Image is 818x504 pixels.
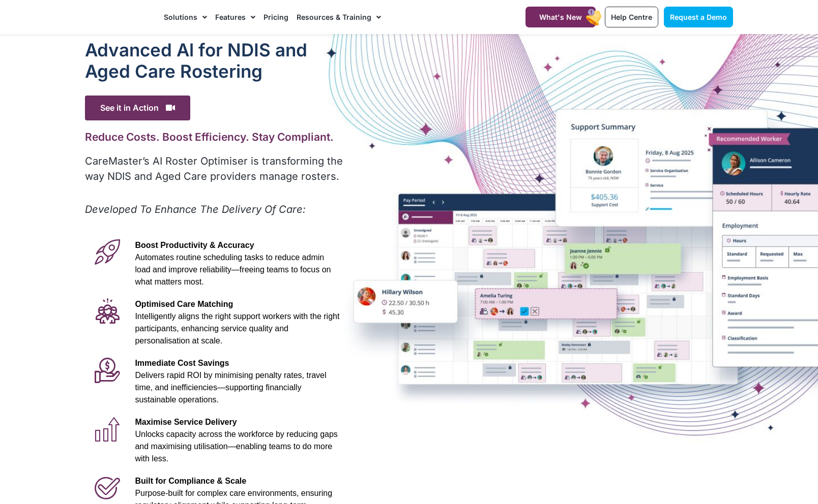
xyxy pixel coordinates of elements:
span: Immediate Cost Savings [135,359,229,367]
a: Help Centre [605,7,658,27]
h2: Reduce Costs. Boost Efficiency. Stay Compliant. [85,131,345,143]
span: Unlocks capacity across the workforce by reducing gaps and maximising utilisation—enabling teams ... [135,430,337,463]
p: CareMaster’s AI Roster Optimiser is transforming the way NDIS and Aged Care providers manage rost... [85,153,345,184]
em: Developed To Enhance The Delivery Of Care: [85,203,306,215]
span: See it in Action [85,96,190,120]
span: Automates routine scheduling tasks to reduce admin load and improve reliability—freeing teams to ... [135,253,331,286]
span: What's New [539,13,582,21]
span: Help Centre [611,13,652,21]
span: Built for Compliance & Scale [135,477,246,485]
span: Request a Demo [670,13,727,21]
img: CareMaster Logo [85,10,154,25]
span: Maximise Service Delivery [135,418,237,426]
span: Boost Productivity & Accuracy [135,241,254,249]
h1: Advanced Al for NDIS and Aged Care Rostering [85,39,345,82]
span: Optimised Care Matching [135,300,233,308]
span: Delivers rapid ROI by minimising penalty rates, travel time, and inefficiencies—supporting financ... [135,371,326,404]
span: Intelligently aligns the right support workers with the right participants, enhancing service qua... [135,312,339,345]
a: What's New [525,7,596,27]
a: Request a Demo [664,7,733,27]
